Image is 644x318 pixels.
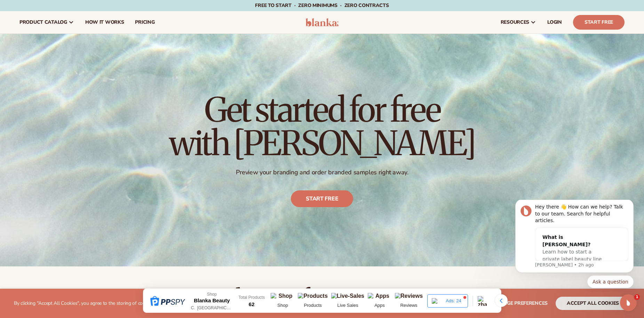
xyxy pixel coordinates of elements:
div: Quick reply options [10,76,129,88]
img: logo [305,18,339,26]
h1: Get started for free with [PERSON_NAME] [169,93,475,160]
div: Hey there 👋 How can we help? Talk to our team. Search for helpful articles. [30,4,124,24]
a: LOGIN [542,11,567,33]
h2: Solutions for every stage [19,286,625,309]
a: Start Free [573,15,625,30]
iframe: Intercom notifications message [505,200,644,292]
div: What is [PERSON_NAME]?Learn how to start a private label beauty line with [PERSON_NAME] [31,28,109,76]
button: accept all cookies [556,297,630,310]
button: Manage preferences [492,297,548,310]
iframe: Intercom live chat [620,294,637,311]
span: How It Works [85,20,124,25]
a: Start free [291,190,353,207]
span: Manage preferences [492,300,548,306]
a: resources [495,11,542,33]
p: Preview your branding and order branded samples right away. [169,168,475,176]
span: 1 [634,294,640,300]
span: pricing [135,20,154,25]
a: product catalog [14,11,80,33]
span: LOGIN [547,20,562,25]
div: Message content [30,4,124,61]
span: product catalog [19,20,67,25]
div: What is [PERSON_NAME]? [38,34,102,48]
span: Free to start · ZERO minimums · ZERO contracts [255,2,389,9]
p: Message from Lee, sent 2h ago [30,62,124,68]
a: pricing [129,11,160,33]
span: resources [501,20,529,25]
button: Quick reply: Ask a question [82,76,129,88]
a: How It Works [80,11,130,33]
span: Learn how to start a private label beauty line with [PERSON_NAME] [38,49,97,69]
p: By clicking "Accept All Cookies", you agree to the storing of cookies on your device to enhance s... [14,301,379,306]
img: Profile image for Lee [16,6,27,17]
